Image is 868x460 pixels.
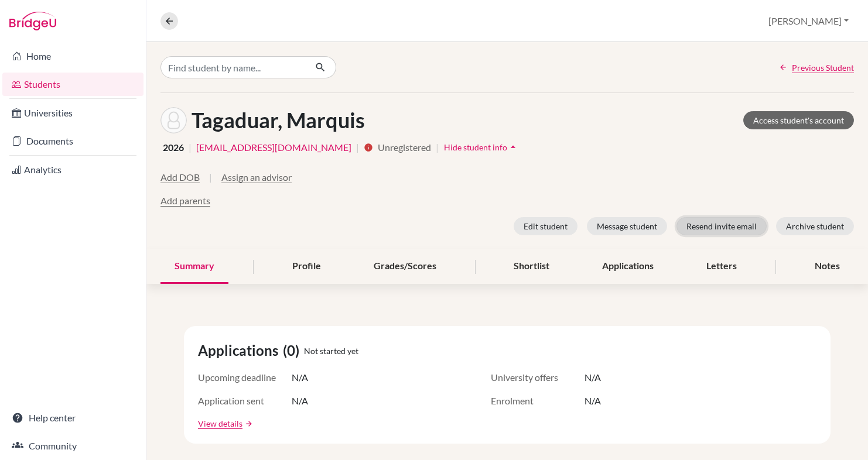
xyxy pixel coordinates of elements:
[198,394,292,408] span: Application sent
[196,140,351,155] a: [EMAIL_ADDRESS][DOMAIN_NAME]
[676,217,767,235] button: Resend invite email
[2,406,143,430] a: Help center
[283,340,304,361] span: (0)
[692,249,751,284] div: Letters
[491,370,585,385] span: University offers
[436,140,439,155] span: |
[163,140,184,155] span: 2026
[743,111,854,129] a: Access student's account
[779,61,854,74] a: Previous Student
[292,370,308,385] span: N/A
[763,10,854,32] button: [PERSON_NAME]
[378,140,431,155] span: Unregistered
[198,340,283,361] span: Applications
[160,170,200,184] button: Add DOB
[160,194,210,208] button: Add parents
[585,394,601,408] span: N/A
[2,73,143,96] a: Students
[189,140,192,155] span: |
[292,394,308,408] span: N/A
[160,56,306,78] input: Find student by name...
[356,140,359,155] span: |
[444,142,507,152] span: Hide student info
[160,107,187,133] img: Marquis Tagaduar's avatar
[2,44,143,68] a: Home
[198,417,242,430] a: View details
[443,138,520,156] button: Hide student infoarrow_drop_up
[801,249,854,284] div: Notes
[491,394,585,408] span: Enrolment
[209,170,212,194] span: |
[242,420,253,428] a: arrow_forward
[585,370,601,385] span: N/A
[9,12,56,30] img: Bridge-U
[221,170,292,184] button: Assign an advisor
[2,101,143,125] a: Universities
[514,217,577,235] button: Edit student
[2,434,143,458] a: Community
[776,217,854,235] button: Archive student
[2,158,143,181] a: Analytics
[500,249,563,284] div: Shortlist
[792,61,854,74] span: Previous Student
[192,108,365,133] h1: Tagaduar, Marquis
[507,141,519,153] i: arrow_drop_up
[304,345,358,357] span: Not started yet
[587,217,667,235] button: Message student
[588,249,668,284] div: Applications
[2,129,143,153] a: Documents
[360,249,450,284] div: Grades/Scores
[160,249,228,284] div: Summary
[198,370,292,385] span: Upcoming deadline
[278,249,335,284] div: Profile
[364,143,373,152] i: info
